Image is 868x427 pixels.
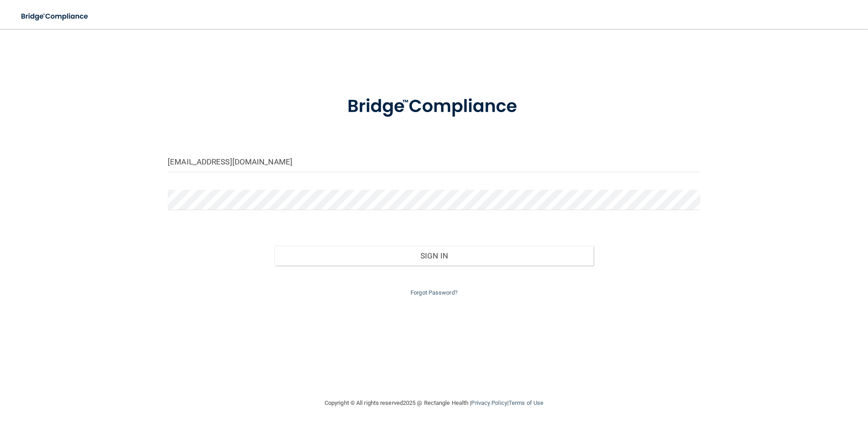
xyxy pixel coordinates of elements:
iframe: Drift Widget Chat Controller [712,363,857,399]
input: Email [168,152,700,172]
img: bridge_compliance_login_screen.278c3ca4.svg [14,7,97,26]
a: Forgot Password? [410,289,458,296]
div: Copyright © All rights reserved 2025 @ Rectangle Health | | [269,389,599,418]
a: Terms of Use [509,399,543,406]
a: Privacy Policy [471,399,507,406]
img: bridge_compliance_login_screen.278c3ca4.svg [329,83,539,130]
button: Sign In [274,246,594,266]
